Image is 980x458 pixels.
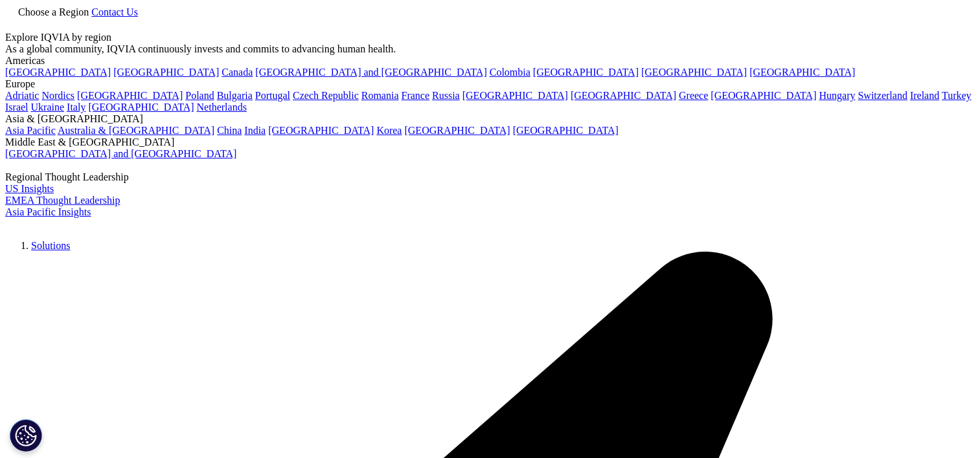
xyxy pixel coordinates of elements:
div: Americas [5,55,975,67]
a: [GEOGRAPHIC_DATA] [462,90,568,101]
a: EMEA Thought Leadership [5,195,120,206]
a: [GEOGRAPHIC_DATA] [513,125,619,136]
a: US Insights [5,183,54,194]
a: Turkey [942,90,972,101]
div: As a global community, IQVIA continuously invests and commits to advancing human health. [5,43,975,55]
a: [GEOGRAPHIC_DATA] [113,67,219,78]
a: Ireland [910,90,939,101]
a: Ukraine [31,102,65,113]
a: Hungary [819,90,855,101]
a: Australia & [GEOGRAPHIC_DATA] [58,125,214,136]
a: Asia Pacific Insights [5,206,91,217]
a: Adriatic [5,90,39,101]
a: Nordics [41,90,74,101]
a: Greece [679,90,708,101]
a: Portugal [255,90,290,101]
a: Czech Republic [293,90,359,101]
a: Switzerland [858,90,907,101]
div: Europe [5,78,975,90]
div: Middle East & [GEOGRAPHIC_DATA] [5,136,975,148]
a: Contact Us [91,6,138,17]
a: France [402,90,430,101]
a: Canada [222,67,253,78]
a: [GEOGRAPHIC_DATA] and [GEOGRAPHIC_DATA] [255,67,486,78]
a: Poland [185,90,214,101]
a: [GEOGRAPHIC_DATA] [571,90,676,101]
a: [GEOGRAPHIC_DATA] [5,67,111,78]
a: Colombia [490,67,530,78]
a: [GEOGRAPHIC_DATA] [77,90,183,101]
a: Italy [67,102,85,113]
a: Israel [5,102,28,113]
div: Regional Thought Leadership [5,171,975,183]
a: [GEOGRAPHIC_DATA] [641,67,747,78]
button: Cookies Settings [10,419,42,452]
a: Russia [432,90,460,101]
a: Netherlands [197,102,247,113]
div: Explore IQVIA by region [5,32,975,43]
a: Romania [361,90,399,101]
a: India [244,125,266,136]
a: [GEOGRAPHIC_DATA] [533,67,639,78]
a: Solutions [31,240,70,251]
a: Bulgaria [217,90,253,101]
a: [GEOGRAPHIC_DATA] [268,125,374,136]
a: Korea [376,125,402,136]
a: Asia Pacific [5,125,56,136]
a: China [217,125,242,136]
div: Asia & [GEOGRAPHIC_DATA] [5,113,975,125]
span: Choose a Region [18,6,89,17]
a: [GEOGRAPHIC_DATA] [404,125,510,136]
a: [GEOGRAPHIC_DATA] [88,102,194,113]
a: [GEOGRAPHIC_DATA] [749,67,855,78]
a: [GEOGRAPHIC_DATA] [711,90,816,101]
a: [GEOGRAPHIC_DATA] and [GEOGRAPHIC_DATA] [5,148,236,159]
